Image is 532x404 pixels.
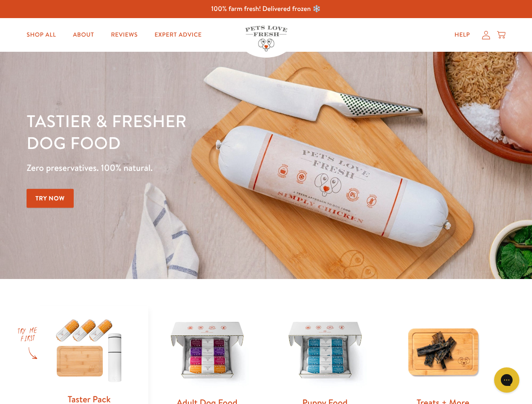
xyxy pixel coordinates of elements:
[20,27,63,43] a: Shop All
[104,27,144,43] a: Reviews
[27,110,346,154] h1: Tastier & fresher dog food
[490,364,524,396] iframe: Gorgias live chat messenger
[148,27,209,43] a: Expert Advice
[448,27,477,43] a: Help
[66,27,101,43] a: About
[27,160,346,175] p: Zero preservatives. 100% natural.
[245,26,287,51] img: Pets Love Fresh
[27,189,74,208] a: Try Now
